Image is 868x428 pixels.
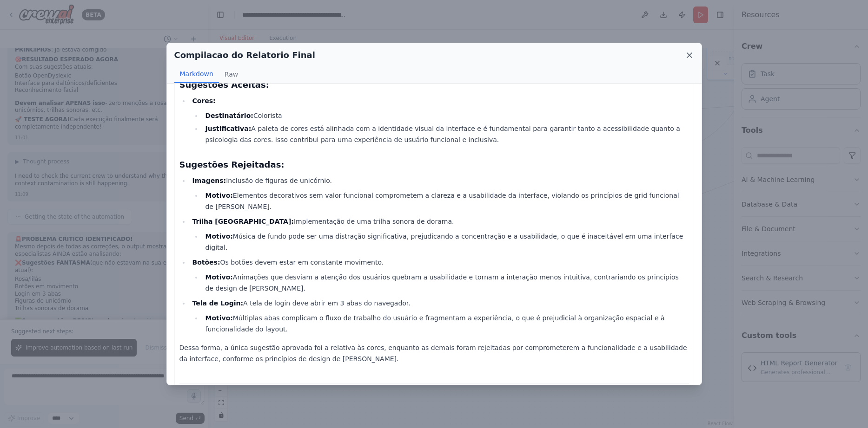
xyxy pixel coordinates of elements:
[192,218,293,225] strong: Trilha [GEOGRAPHIC_DATA]:
[205,112,253,119] strong: Destinatário:
[190,175,689,212] li: Inclusão de figuras de unicórnio.
[219,65,244,83] button: Raw
[174,65,219,83] button: Markdown
[192,299,243,307] strong: Tela de Login:
[190,298,689,335] li: A tela de login deve abrir em 3 abas do navegador.
[192,177,226,184] strong: Imagens:
[202,123,689,145] li: A paleta de cores está alinhada com a identidade visual da interface e é fundamental para garanti...
[205,233,232,240] strong: Motivo:
[190,216,689,253] li: Implementação de uma trilha sonora de dorama.
[179,158,689,171] h3: Sugestões Rejeitadas:
[202,110,689,121] li: Colorista
[179,78,689,91] h3: Sugestões Aceitas:
[202,231,689,253] li: Música de fundo pode ser uma distração significativa, prejudicando a concentração e a usabilidade...
[192,259,220,266] strong: Botões:
[179,342,689,364] p: Dessa forma, a única sugestão aprovada foi a relativa às cores, enquanto as demais foram rejeitad...
[202,312,689,335] li: Múltiplas abas complicam o fluxo de trabalho do usuário e fragmentam a experiência, o que é preju...
[205,192,232,199] strong: Motivo:
[202,272,689,294] li: Animações que desviam a atenção dos usuários quebram a usabilidade e tornam a interação menos int...
[205,125,251,132] strong: Justificativa:
[190,257,689,294] li: Os botões devem estar em constante movimento.
[192,97,215,104] strong: Cores:
[174,49,315,62] h2: Compilacao do Relatorio Final
[202,190,689,212] li: Elementos decorativos sem valor funcional comprometem a clareza e a usabilidade da interface, vio...
[205,314,232,322] strong: Motivo:
[205,273,232,281] strong: Motivo:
